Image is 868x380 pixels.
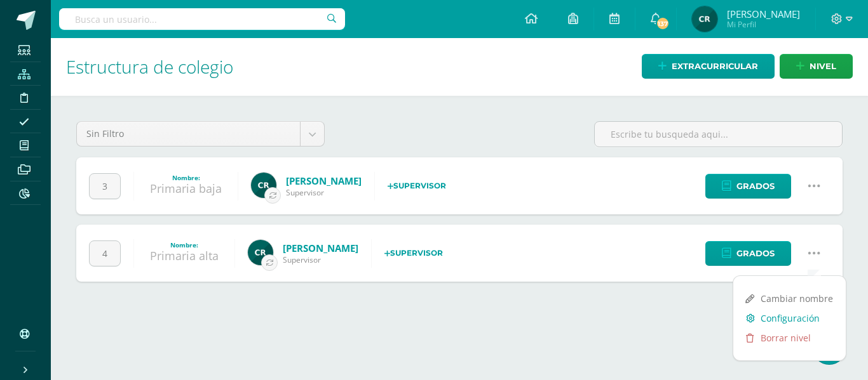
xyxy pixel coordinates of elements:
a: [PERSON_NAME] [286,174,362,187]
span: Supervisor [286,187,362,198]
span: Supervisor [283,254,358,265]
span: Grados [736,242,775,265]
img: 19436fc6d9716341a8510cf58c6830a2.png [692,6,717,32]
strong: Nombre: [170,240,198,249]
strong: Supervisor [388,181,446,190]
span: Extracurricular [672,55,758,78]
a: Configuración [733,308,846,328]
span: 137 [656,16,670,30]
input: Escribe tu busqueda aqui... [595,122,842,147]
span: Grados [736,174,775,198]
a: Primaria alta [150,248,219,263]
a: Extracurricular [642,54,775,79]
a: [PERSON_NAME] [283,242,358,254]
a: nivel [780,54,853,79]
img: e534704a03497a621ce20af3abe0ca0c.png [251,173,276,198]
img: e534704a03497a621ce20af3abe0ca0c.png [248,240,273,265]
span: [PERSON_NAME] [727,8,800,20]
a: Cambiar nombre [733,289,846,308]
a: Sin Filtro [77,122,324,146]
input: Busca un usuario... [59,8,345,30]
span: Mi Perfil [727,19,800,30]
span: Sin Filtro [86,122,290,146]
strong: Nombre: [172,173,200,182]
span: nivel [810,55,836,78]
strong: Supervisor [384,248,443,258]
span: Estructura de colegio [66,55,233,79]
a: Borrar nivel [733,328,846,348]
a: Grados [705,174,791,199]
a: Primaria baja [150,181,222,196]
a: Grados [705,241,791,266]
